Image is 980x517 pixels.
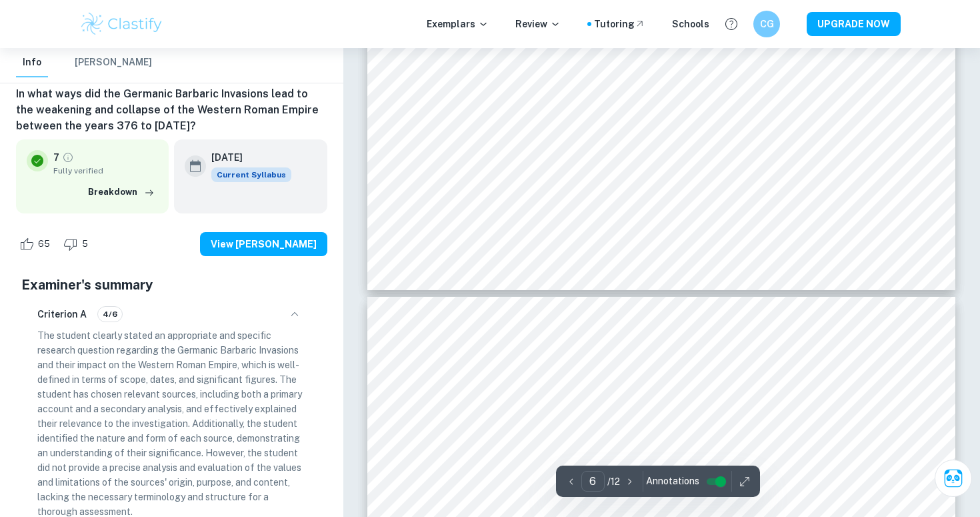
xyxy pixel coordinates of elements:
[646,474,699,488] span: Annotations
[807,12,901,36] button: UPGRADE NOW
[211,167,291,182] div: This exemplar is based on the current syllabus. Feel free to refer to it for inspiration/ideas wh...
[53,150,59,165] p: 7
[62,151,74,163] a: Grade fully verified
[60,233,95,255] div: Dislike
[427,17,489,31] p: Exemplars
[759,17,775,31] h6: CG
[16,48,48,77] button: Info
[594,17,645,31] a: Tutoring
[21,275,322,295] h5: Examiner's summary
[211,150,281,165] h6: [DATE]
[31,237,57,251] span: 65
[16,233,57,255] div: Like
[211,167,291,182] span: Current Syllabus
[37,307,87,322] h6: Criterion A
[720,13,743,35] button: Help and Feedback
[85,182,158,202] button: Breakdown
[672,17,709,31] a: Schools
[753,11,780,37] button: CG
[79,11,164,37] img: Clastify logo
[98,308,122,320] span: 4/6
[75,237,95,251] span: 5
[607,474,620,489] p: / 12
[935,460,972,497] button: Ask Clai
[53,165,158,177] span: Fully verified
[16,86,327,134] h6: In what ways did the Germanic Barbaric Invasions lead to the weakening and collapse of the Wester...
[75,48,152,77] button: [PERSON_NAME]
[515,17,561,31] p: Review
[200,232,327,256] button: View [PERSON_NAME]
